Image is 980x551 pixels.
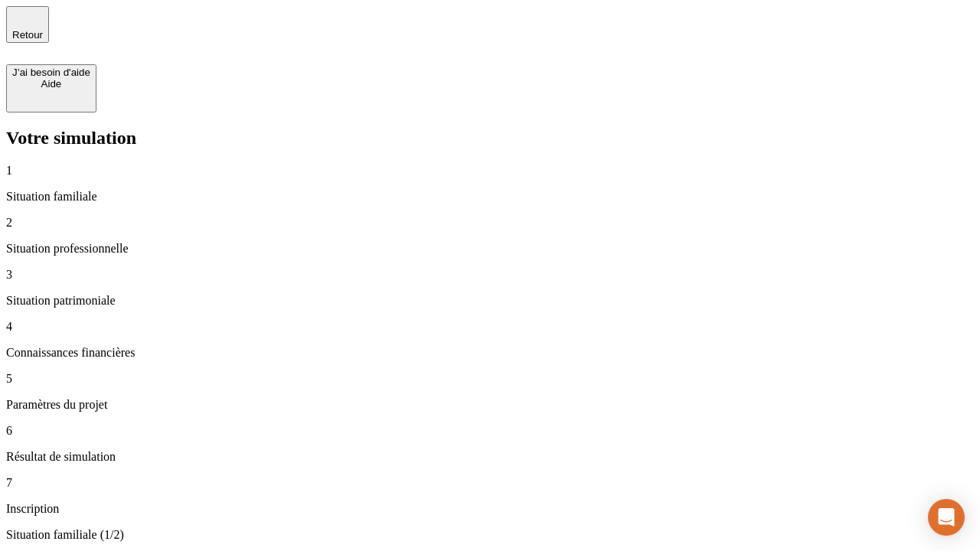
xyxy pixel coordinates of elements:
[6,424,974,438] p: 6
[12,67,90,78] div: J’ai besoin d'aide
[6,216,974,230] p: 2
[6,476,974,490] p: 7
[6,164,974,178] p: 1
[12,78,90,90] div: Aide
[6,190,974,204] p: Situation familiale
[6,450,974,464] p: Résultat de simulation
[12,29,43,41] span: Retour
[6,6,49,43] button: Retour
[6,502,974,516] p: Inscription
[6,320,974,334] p: 4
[6,528,974,542] p: Situation familiale (1/2)
[6,268,974,282] p: 3
[6,372,974,386] p: 5
[6,346,974,360] p: Connaissances financières
[6,128,974,148] h2: Votre simulation
[6,242,974,256] p: Situation professionnelle
[6,398,974,412] p: Paramètres du projet
[6,294,974,308] p: Situation patrimoniale
[6,64,96,112] button: J’ai besoin d'aideAide
[928,499,965,536] div: Open Intercom Messenger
